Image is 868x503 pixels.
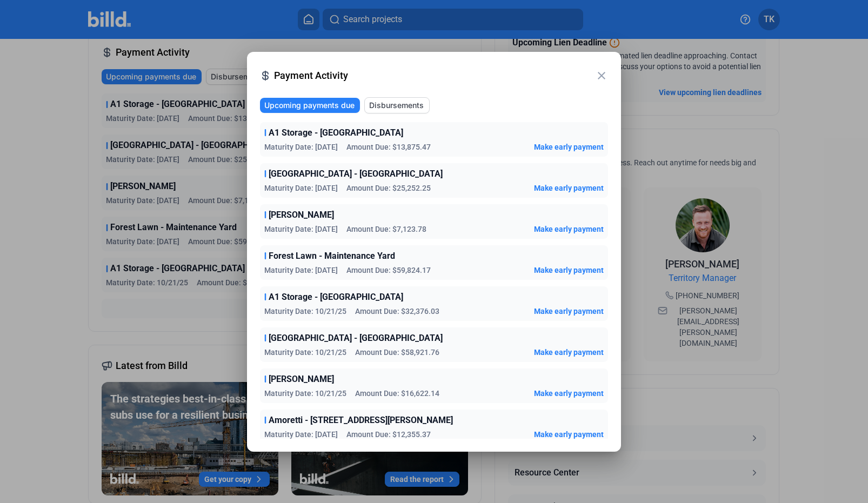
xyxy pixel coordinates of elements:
[369,100,424,111] span: Disbursements
[264,265,338,276] span: Maturity Date: [DATE]
[269,291,403,304] span: A1 Storage - [GEOGRAPHIC_DATA]
[269,373,334,386] span: [PERSON_NAME]
[534,347,604,358] button: Make early payment
[346,429,431,440] span: Amount Due: $12,355.37
[534,183,604,193] button: Make early payment
[264,142,338,152] span: Maturity Date: [DATE]
[269,250,395,263] span: Forest Lawn - Maintenance Yard
[264,388,346,399] span: Maturity Date: 10/21/25
[264,224,338,234] span: Maturity Date: [DATE]
[269,209,334,222] span: [PERSON_NAME]
[269,167,443,180] span: [GEOGRAPHIC_DATA] - [GEOGRAPHIC_DATA]
[274,68,595,83] span: Payment Activity
[534,429,604,440] button: Make early payment
[269,414,453,427] span: Amoretti - [STREET_ADDRESS][PERSON_NAME]
[355,347,439,358] span: Amount Due: $58,921.76
[364,97,430,113] button: Disbursements
[595,69,608,82] mat-icon: close
[260,98,360,113] button: Upcoming payments due
[264,183,338,193] span: Maturity Date: [DATE]
[534,224,604,234] button: Make early payment
[264,306,346,317] span: Maturity Date: 10/21/25
[269,126,403,139] span: A1 Storage - [GEOGRAPHIC_DATA]
[534,388,604,399] button: Make early payment
[355,306,439,317] span: Amount Due: $32,376.03
[355,388,439,399] span: Amount Due: $16,622.14
[269,332,443,345] span: [GEOGRAPHIC_DATA] - [GEOGRAPHIC_DATA]
[346,142,431,152] span: Amount Due: $13,875.47
[534,306,604,317] button: Make early payment
[264,429,338,440] span: Maturity Date: [DATE]
[534,265,604,276] button: Make early payment
[264,100,355,111] span: Upcoming payments due
[264,347,346,358] span: Maturity Date: 10/21/25
[346,224,426,234] span: Amount Due: $7,123.78
[346,183,431,193] span: Amount Due: $25,252.25
[346,265,431,276] span: Amount Due: $59,824.17
[534,142,604,152] button: Make early payment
